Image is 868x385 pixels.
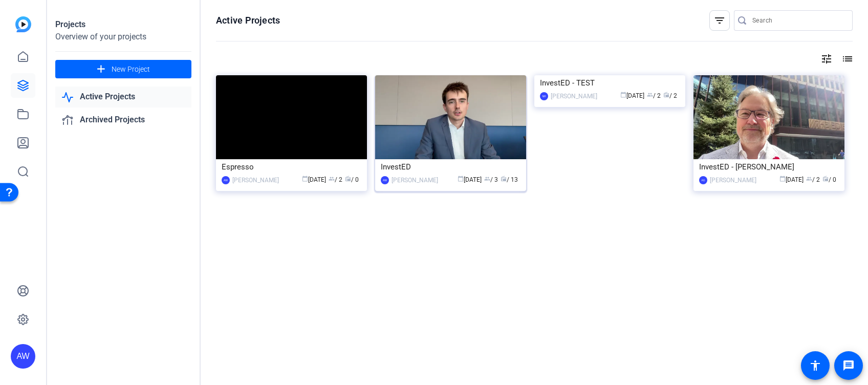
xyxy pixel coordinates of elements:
[822,176,836,183] span: / 0
[840,53,853,65] mat-icon: list
[551,91,597,101] div: [PERSON_NAME]
[806,176,820,183] span: / 2
[55,31,191,43] div: Overview of your projects
[822,176,829,182] span: radio
[501,176,518,183] span: / 13
[699,176,707,184] div: AG
[710,175,756,185] div: [PERSON_NAME]
[620,92,626,98] span: calendar_today
[55,87,191,108] a: Active Projects
[381,159,520,175] div: InvestED
[647,92,653,98] span: group
[381,176,389,184] div: AW
[779,176,804,183] span: [DATE]
[663,92,677,99] span: / 2
[620,92,644,99] span: [DATE]
[501,176,507,182] span: radio
[540,75,680,91] div: InvestED - TEST
[345,176,359,183] span: / 0
[15,16,31,32] img: blue-gradient.svg
[540,92,548,100] div: NH
[484,176,490,182] span: group
[222,176,230,184] div: AW
[95,63,107,76] mat-icon: add
[820,53,833,65] mat-icon: tune
[232,175,279,185] div: [PERSON_NAME]
[392,175,438,185] div: [PERSON_NAME]
[647,92,661,99] span: / 2
[806,176,812,182] span: group
[713,14,726,27] mat-icon: filter_list
[809,359,821,372] mat-icon: accessibility
[842,359,855,372] mat-icon: message
[55,60,191,78] button: New Project
[779,176,786,182] span: calendar_today
[484,176,498,183] span: / 3
[55,18,191,31] div: Projects
[302,176,326,183] span: [DATE]
[302,176,308,182] span: calendar_today
[752,14,844,27] input: Search
[329,176,342,183] span: / 2
[345,176,351,182] span: radio
[216,14,280,27] h1: Active Projects
[663,92,669,98] span: radio
[458,176,482,183] span: [DATE]
[55,110,191,131] a: Archived Projects
[458,176,464,182] span: calendar_today
[112,64,150,75] span: New Project
[699,159,839,175] div: InvestED - [PERSON_NAME]
[329,176,335,182] span: group
[11,344,35,369] div: AW
[222,159,361,175] div: Espresso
